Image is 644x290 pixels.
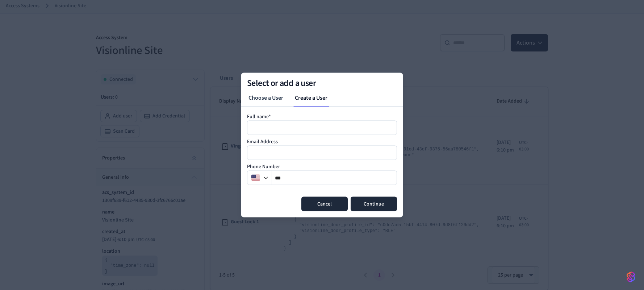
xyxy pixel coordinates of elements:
[289,91,333,105] a: Create a User
[243,91,289,105] a: Choose a User
[247,113,271,120] label: Full name*
[351,197,397,211] button: Continue
[627,271,635,283] img: SeamLogoGradient.69752ec5.svg
[247,79,397,88] h2: Select or add a user
[247,138,278,145] label: Email Address
[301,197,348,211] button: Cancel
[247,163,280,170] label: Phone Number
